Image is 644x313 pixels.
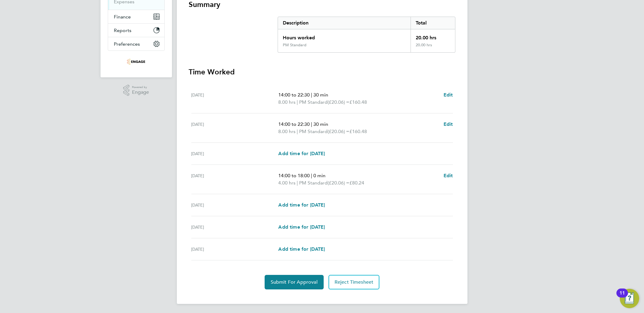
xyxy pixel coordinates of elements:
span: PM Standard [299,128,328,135]
span: 14:00 to 22:30 [278,121,310,127]
span: Reports [114,28,132,33]
button: Open Resource Center, 11 new notifications [620,289,639,308]
button: Preferences [108,37,164,51]
span: £80.24 [349,180,364,186]
button: Reject Timesheet [329,275,380,289]
div: [DATE] [191,121,279,135]
span: PM Standard [299,99,328,106]
span: PM Standard [299,179,328,187]
a: Add time for [DATE] [278,150,325,157]
span: (£20.06) = [328,99,349,105]
span: 4.00 hrs [278,180,296,186]
a: Add time for [DATE] [278,223,325,231]
span: (£20.06) = [328,180,349,186]
div: [DATE] [191,223,279,231]
span: 30 min [313,92,328,98]
a: Go to home page [108,57,165,67]
span: 14:00 to 18:00 [278,173,310,178]
span: (£20.06) = [328,129,349,134]
span: Preferences [114,41,140,47]
span: | [297,99,298,105]
span: 8.00 hrs [278,99,296,105]
img: frontlinerecruitment-logo-retina.png [127,57,145,67]
h3: Time Worked [189,67,455,77]
a: Edit [444,172,453,179]
div: 20.00 hrs [411,29,455,43]
div: Summary [278,17,455,53]
span: | [311,121,312,127]
span: £160.48 [349,129,367,134]
div: [DATE] [191,172,279,187]
div: 11 [619,293,625,301]
span: Edit [444,173,453,178]
div: [DATE] [191,201,279,209]
span: Submit For Approval [271,279,318,285]
div: Description [278,17,411,29]
span: Add time for [DATE] [278,202,325,208]
span: 8.00 hrs [278,129,296,134]
span: Add time for [DATE] [278,246,325,252]
span: 14:00 to 22:30 [278,92,310,98]
a: Powered byEngage [123,85,149,96]
span: £160.48 [349,99,367,105]
div: Total [411,17,455,29]
span: Add time for [DATE] [278,224,325,230]
div: 20.00 hrs [411,43,455,52]
button: Submit For Approval [265,275,324,289]
span: Powered by [132,85,149,90]
span: Edit [444,92,453,98]
a: Add time for [DATE] [278,201,325,209]
span: Edit [444,121,453,127]
div: [DATE] [191,150,279,157]
a: Edit [444,91,453,99]
span: 0 min [313,173,325,178]
div: [DATE] [191,246,279,253]
div: PM Standard [283,43,306,47]
a: Add time for [DATE] [278,246,325,253]
span: Engage [132,90,149,95]
button: Reports [108,24,164,37]
span: Reject Timesheet [335,279,374,285]
span: Add time for [DATE] [278,151,325,156]
span: | [311,92,312,98]
span: | [297,180,298,186]
span: | [297,129,298,134]
span: Finance [114,14,131,20]
span: 30 min [313,121,328,127]
span: | [311,173,312,178]
a: Edit [444,121,453,128]
button: Finance [108,10,164,23]
div: Hours worked [278,29,411,43]
div: [DATE] [191,91,279,106]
